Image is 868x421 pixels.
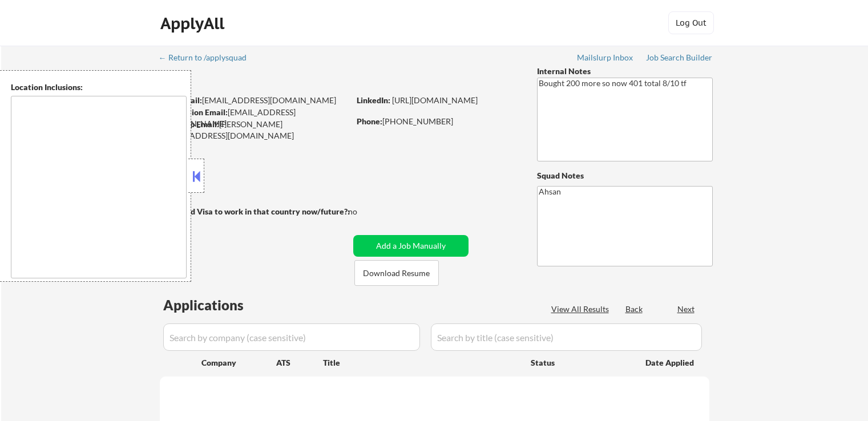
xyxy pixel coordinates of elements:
a: ← Return to /applysquad [159,53,257,64]
a: Mailslurp Inbox [577,53,634,64]
strong: LinkedIn: [357,95,390,105]
button: Log Out [668,11,714,34]
div: Squad Notes [537,170,713,181]
div: Company [201,357,276,369]
div: [PERSON_NAME][EMAIL_ADDRESS][DOMAIN_NAME] [160,119,349,141]
input: Search by title (case sensitive) [431,323,702,351]
div: Location Inclusions: [11,82,187,93]
div: ATS [276,357,323,369]
div: Status [531,352,629,373]
button: Add a Job Manually [353,235,469,257]
a: [URL][DOMAIN_NAME] [392,95,478,105]
div: ← Return to /applysquad [159,54,257,62]
div: Date Applied [645,357,696,369]
input: Search by company (case sensitive) [163,323,420,351]
div: no [348,206,381,217]
div: Internal Notes [537,66,713,77]
div: [EMAIL_ADDRESS][DOMAIN_NAME] [160,107,349,129]
div: [EMAIL_ADDRESS][DOMAIN_NAME] [160,95,349,106]
div: Title [323,357,520,369]
strong: Phone: [357,116,382,126]
div: Next [677,303,696,315]
div: View All Results [551,303,612,315]
div: [PHONE_NUMBER] [357,116,518,127]
div: ApplyAll [160,14,228,33]
div: Mailslurp Inbox [577,54,634,62]
strong: Will need Visa to work in that country now/future?: [160,207,350,216]
button: Download Resume [354,260,439,286]
div: Back [625,303,644,315]
div: Applications [163,298,276,312]
div: Job Search Builder [646,54,713,62]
